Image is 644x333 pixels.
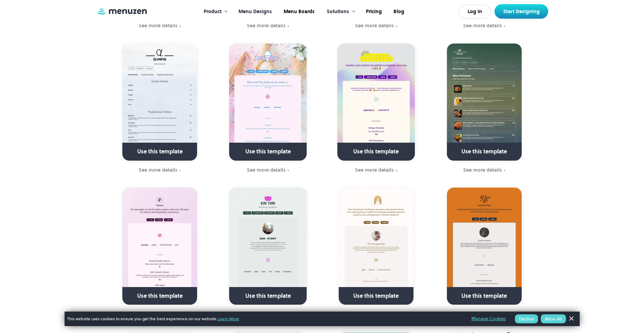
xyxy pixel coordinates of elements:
button: Allow All [541,314,566,323]
a: Dismiss Banner [566,314,576,324]
a: Menu Designs [232,1,277,22]
a: See more details [218,311,318,318]
div: See more details [355,167,394,173]
div: See more details [247,23,286,28]
span: This website uses cookies to ensure you get the best experience on our website. [67,316,462,322]
a: See more details [326,166,426,174]
a: Use this template [447,44,522,161]
a: See more details [218,22,318,30]
a: Pricing [359,1,387,22]
a: See more details [326,311,426,318]
div: See more details [463,23,502,28]
a: See more details [326,22,426,30]
div: Solutions [320,1,359,22]
a: Use this template [337,44,415,161]
a: See more details [435,22,534,30]
a: Blog [387,1,409,22]
a: Use this template [447,188,522,305]
a: See more details [110,22,210,30]
a: See more details [110,166,210,174]
a: See more details [435,166,534,174]
a: Use this template [122,188,197,305]
div: See more details [463,167,502,173]
a: Use this template [339,188,413,305]
a: Use this template [122,44,197,161]
a: See more details [110,311,210,318]
div: Product [197,1,232,22]
div: Product [204,8,222,16]
div: See more details [139,23,177,28]
a: See more details [435,311,534,318]
a: Use this template [229,44,307,161]
button: Decline [515,314,538,323]
a: See more details [218,166,318,174]
a: Manage Cookies [471,315,506,323]
a: Learn More [217,316,239,322]
a: Menu Boards [277,1,320,22]
div: See more details [139,167,177,173]
div: See more details [355,23,394,28]
div: See more details [247,167,286,173]
a: Use this template [229,188,307,305]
